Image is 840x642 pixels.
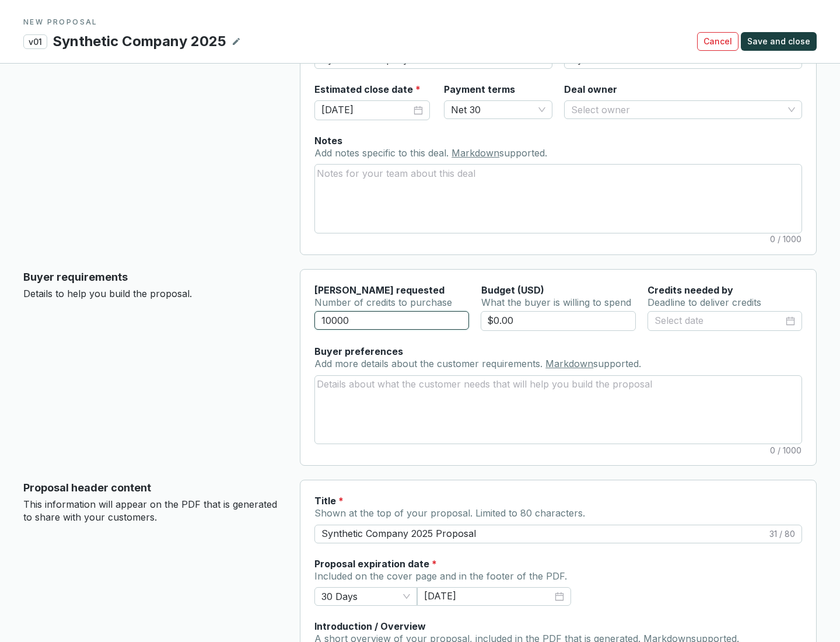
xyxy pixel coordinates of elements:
span: Number of credits to purchase [314,296,452,308]
label: Proposal expiration date [314,557,437,570]
span: Net 30 [451,101,545,118]
span: supported. [593,358,641,369]
span: What the buyer is willing to spend [481,296,631,308]
p: Proposal header content [23,480,281,496]
input: Select date [654,313,783,329]
span: 30 Days [321,588,410,605]
label: Buyer preferences [314,345,403,358]
p: Synthetic Company 2025 [52,32,227,51]
span: Budget (USD) [481,284,544,296]
label: Credits needed by [647,284,733,296]
button: Save and close [741,32,817,51]
span: Shown at the top of your proposal. Limited to 80 characters. [314,507,585,519]
label: [PERSON_NAME] requested [314,284,444,296]
label: Estimated close date [314,83,421,96]
input: Select date [321,103,411,118]
span: supported. [499,147,547,159]
a: Markdown [545,358,593,369]
p: Details to help you build the proposal. [23,288,281,301]
label: Notes [314,134,342,147]
span: Included on the cover page and in the footer of the PDF. [314,570,567,582]
span: Add notes specific to this deal. [314,147,452,159]
span: 31 / 80 [769,528,795,540]
label: Deal owner [564,83,617,96]
p: Buyer requirements [23,269,281,285]
p: NEW PROPOSAL [23,18,817,27]
span: Add more details about the customer requirements. [314,358,545,369]
label: Title [314,494,344,507]
button: Cancel [697,32,738,51]
label: Introduction / Overview [314,620,426,633]
span: Cancel [703,36,732,47]
span: Deadline to deliver credits [647,296,761,308]
label: Payment terms [444,83,515,96]
input: Select date [424,589,552,603]
p: This information will appear on the PDF that is generated to share with your customers. [23,498,281,524]
p: v01 [23,34,47,49]
span: Save and close [747,36,810,47]
a: Markdown [452,147,499,159]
